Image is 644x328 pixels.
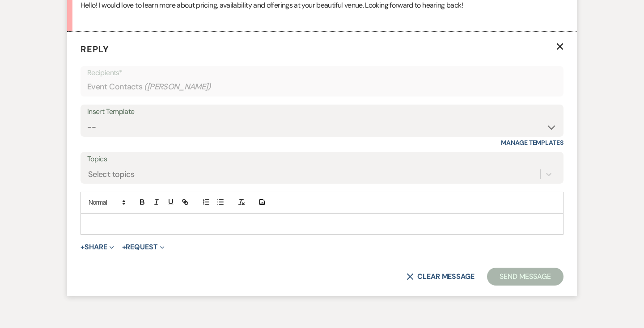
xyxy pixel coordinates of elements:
p: Recipients* [87,67,557,79]
a: Manage Templates [501,139,563,147]
span: ( [PERSON_NAME] ) [144,81,211,93]
span: + [80,244,85,251]
button: Share [80,244,114,251]
div: Insert Template [87,105,557,118]
div: Select topics [88,168,135,180]
button: Send Message [487,268,563,286]
button: Clear message [407,273,475,280]
button: Request [122,244,165,251]
span: Reply [80,43,109,55]
span: + [122,244,126,251]
div: Event Contacts [87,78,557,96]
label: Topics [87,153,557,166]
